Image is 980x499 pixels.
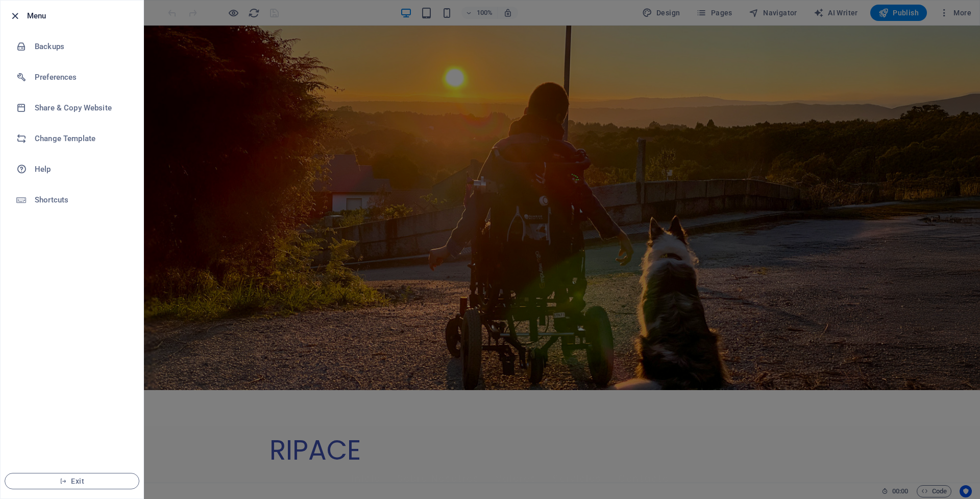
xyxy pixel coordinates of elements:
h6: Backups [35,40,129,53]
h6: Menu [27,10,135,22]
button: Exit [5,473,139,489]
a: Help [1,154,143,185]
span: Exit [13,477,131,485]
h6: Shortcuts [35,194,129,206]
h6: Help [35,163,129,175]
h6: Preferences [35,71,129,83]
h6: Share & Copy Website [35,102,129,114]
h6: Change Template [35,132,129,145]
